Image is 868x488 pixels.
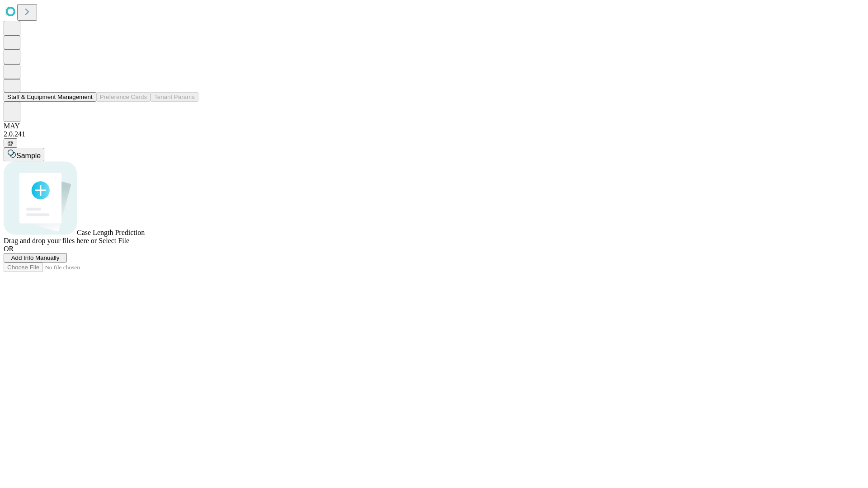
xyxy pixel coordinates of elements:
span: Add Info Manually [11,254,60,261]
div: 2.0.241 [4,130,864,138]
button: Tenant Params [151,92,198,102]
span: Case Length Prediction [77,229,145,236]
button: Add Info Manually [4,253,67,263]
span: Drag and drop your files here or [4,237,97,244]
button: Staff & Equipment Management [4,92,96,102]
button: @ [4,138,17,148]
span: Select File [99,237,129,244]
span: @ [7,140,14,146]
button: Sample [4,148,44,161]
span: OR [4,245,14,253]
button: Preference Cards [96,92,151,102]
div: MAY [4,122,864,130]
span: Sample [16,152,41,160]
